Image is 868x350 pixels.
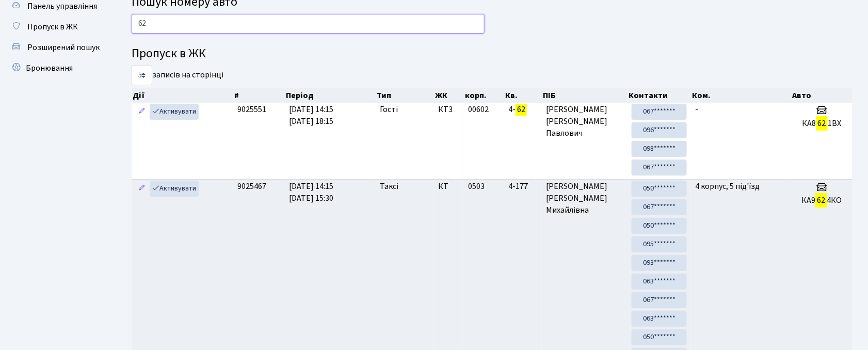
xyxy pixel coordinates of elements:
[132,46,853,61] h4: Пропуск в ЖК
[695,104,698,115] span: -
[795,119,848,129] h5: КА8 1ВХ
[132,14,485,34] input: Пошук
[5,58,108,78] a: Бронювання
[27,1,97,12] span: Панель управління
[695,181,760,192] span: 4 корпус, 5 під'їзд
[136,181,148,197] a: Редагувати
[504,88,542,103] th: Кв.
[132,66,223,85] label: записів на сторінці
[285,88,376,103] th: Період
[5,37,108,58] a: Розширений пошук
[150,181,199,197] a: Активувати
[546,181,623,216] span: [PERSON_NAME] [PERSON_NAME] Михайлівна
[628,88,691,103] th: Контакти
[136,104,148,120] a: Редагувати
[508,104,538,116] span: 4-
[289,104,333,127] span: [DATE] 14:15 [DATE] 18:15
[376,88,435,103] th: Тип
[237,181,266,192] span: 9025467
[795,196,848,205] h5: КА9 4КО
[468,181,485,192] span: 0503
[132,88,234,103] th: Дії
[516,102,527,117] mark: 62
[438,181,460,193] span: КТ
[692,88,792,103] th: Ком.
[132,66,152,85] select: записів на сторінці
[27,42,100,53] span: Розширений пошук
[816,116,828,131] mark: 62
[237,104,266,115] span: 9025551
[438,104,460,116] span: КТ3
[27,21,78,33] span: Пропуск в ЖК
[464,88,505,103] th: корп.
[815,193,827,208] mark: 62
[380,104,398,116] span: Гості
[468,104,489,115] span: 00602
[289,181,333,204] span: [DATE] 14:15 [DATE] 15:30
[380,181,398,193] span: Таксі
[546,104,623,139] span: [PERSON_NAME] [PERSON_NAME] Павлович
[435,88,464,103] th: ЖК
[150,104,199,120] a: Активувати
[791,88,853,103] th: Авто
[542,88,628,103] th: ПІБ
[26,62,73,74] span: Бронювання
[5,17,108,37] a: Пропуск в ЖК
[234,88,285,103] th: #
[508,181,538,193] span: 4-177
